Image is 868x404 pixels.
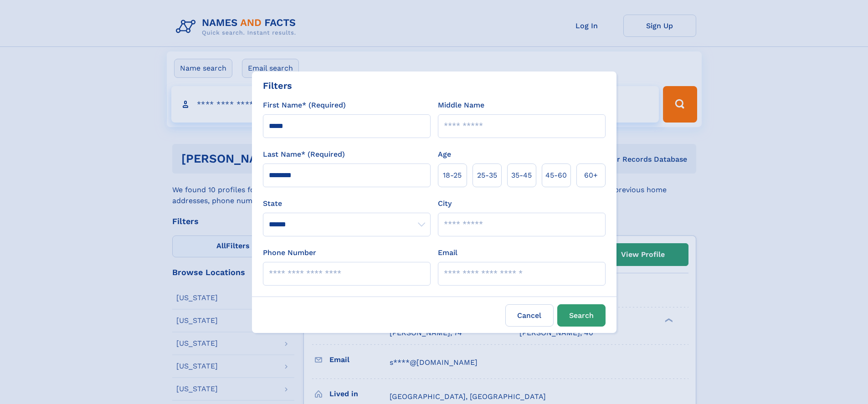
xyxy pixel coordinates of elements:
[511,170,532,181] span: 35‑45
[545,170,567,181] span: 45‑60
[443,170,462,181] span: 18‑25
[263,100,346,111] label: First Name* (Required)
[438,198,452,209] label: City
[477,170,497,181] span: 25‑35
[263,79,292,92] div: Filters
[557,304,606,327] button: Search
[438,100,484,111] label: Middle Name
[438,247,457,258] label: Email
[438,149,451,160] label: Age
[584,170,598,181] span: 60+
[263,198,431,209] label: State
[263,149,345,160] label: Last Name* (Required)
[263,247,316,258] label: Phone Number
[505,304,554,327] label: Cancel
